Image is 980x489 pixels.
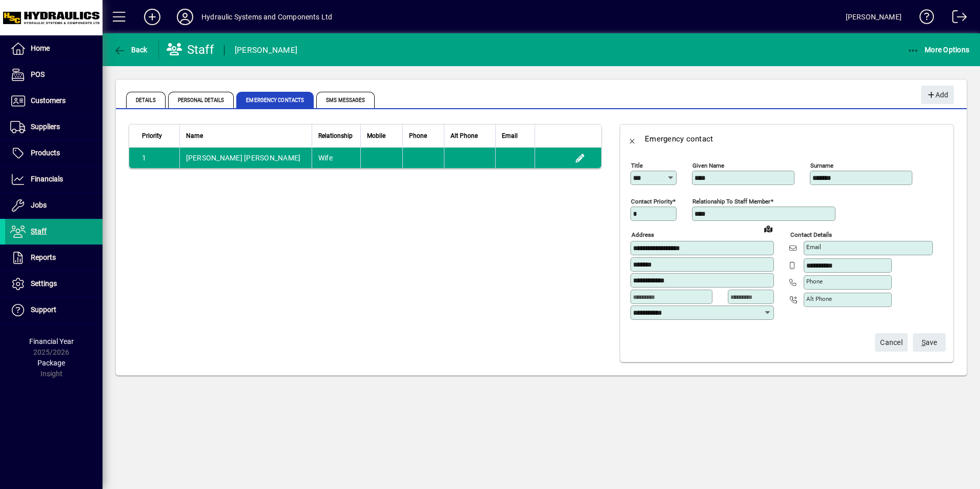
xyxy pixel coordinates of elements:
[103,40,159,59] app-page-header-button: Back
[236,92,314,108] span: Emergency Contacts
[318,130,353,141] span: Relationship
[760,220,777,237] a: View on map
[875,333,908,352] button: Cancel
[201,9,332,25] div: Hydraulic Systems and Components Ltd
[31,279,57,288] span: Settings
[451,130,489,141] div: Alt Phone
[168,92,234,108] span: Personal Details
[186,154,242,162] span: [PERSON_NAME]
[926,87,948,104] span: Add
[31,305,56,314] span: Support
[810,162,833,169] mat-label: Surname
[367,130,385,141] span: Mobile
[31,253,56,261] span: Reports
[921,86,954,104] button: Add
[142,130,162,141] span: Priority
[806,278,823,285] mat-label: Phone
[244,154,300,162] span: [PERSON_NAME]
[5,271,103,297] a: Settings
[5,193,103,218] a: Jobs
[31,70,45,78] span: POS
[905,40,972,59] button: More Options
[31,123,60,131] span: Suppliers
[5,140,103,166] a: Products
[922,334,937,351] span: ave
[312,148,361,168] td: Wife
[31,44,50,52] span: Home
[5,36,103,62] a: Home
[806,295,832,302] mat-label: Alt Phone
[5,88,103,114] a: Customers
[409,130,427,141] span: Phone
[31,96,66,105] span: Customers
[31,201,47,209] span: Jobs
[409,130,438,141] div: Phone
[912,2,934,35] a: Knowledge Base
[631,162,643,169] mat-label: Title
[806,243,821,251] mat-label: Email
[620,127,645,151] button: Back
[113,46,148,54] span: Back
[880,334,903,351] span: Cancel
[111,40,150,59] button: Back
[126,92,166,108] span: Details
[846,9,902,25] div: [PERSON_NAME]
[186,130,305,141] div: Name
[922,338,926,347] span: S
[5,114,103,140] a: Suppliers
[167,42,214,58] div: Staff
[29,337,74,345] span: Financial Year
[945,2,967,35] a: Logout
[186,130,203,141] span: Name
[5,62,103,88] a: POS
[316,92,375,108] span: SMS Messages
[31,227,47,235] span: Staff
[451,130,478,141] span: Alt Phone
[502,130,528,141] div: Email
[692,162,724,169] mat-label: Given name
[142,130,173,141] div: Priority
[169,8,201,26] button: Profile
[31,175,63,183] span: Financials
[5,245,103,271] a: Reports
[913,333,946,352] button: Save
[129,148,179,168] td: 1
[5,297,103,323] a: Support
[37,359,65,367] span: Package
[502,130,518,141] span: Email
[645,131,713,147] div: Emergency contact
[907,46,970,54] span: More Options
[367,130,396,141] div: Mobile
[692,198,770,205] mat-label: Relationship to staff member
[631,198,672,205] mat-label: Contact priority
[31,149,60,157] span: Products
[235,42,297,58] div: [PERSON_NAME]
[136,8,169,26] button: Add
[5,167,103,192] a: Financials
